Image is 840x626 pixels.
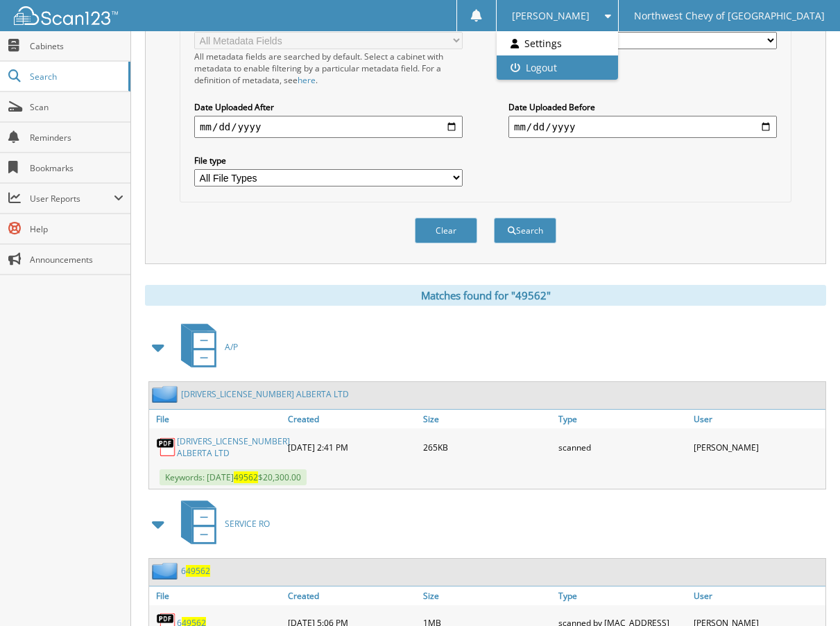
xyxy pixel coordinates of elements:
input: end [508,116,777,138]
span: SERVICE RO [225,518,270,530]
a: 649562 [181,565,210,577]
div: 265KB [420,432,555,462]
span: Announcements [30,254,123,266]
span: Scan [30,101,123,113]
a: User [690,410,825,428]
span: [PERSON_NAME] [512,12,590,20]
span: Bookmarks [30,162,123,174]
span: Reminders [30,132,123,144]
span: Help [30,223,123,235]
input: start [194,116,463,138]
button: Search [494,218,556,243]
a: SERVICE RO [173,496,270,551]
a: here [298,74,316,86]
iframe: Chat Widget [771,559,840,626]
div: [DATE] 2:41 PM [284,432,420,462]
a: Created [284,410,420,428]
label: Date Uploaded Before [508,101,777,113]
div: All metadata fields are searched by default. Select a cabinet with metadata to enable filtering b... [194,51,463,86]
span: 49562 [234,471,258,483]
a: [DRIVERS_LICENSE_NUMBER] ALBERTA LTD [181,388,349,400]
button: Clear [415,218,477,243]
span: User Reports [30,193,114,205]
a: Size [420,410,555,428]
span: 49562 [186,565,210,577]
img: folder2.png [152,562,181,580]
a: A/P [173,320,238,374]
label: File type [194,155,463,166]
img: PDF.png [156,437,177,458]
span: Northwest Chevy of [GEOGRAPHIC_DATA] [634,12,825,20]
a: Logout [497,55,618,80]
a: File [149,410,284,428]
a: User [690,586,825,605]
div: scanned [555,432,690,462]
a: Type [555,410,690,428]
span: Search [30,71,121,82]
label: Date Uploaded After [194,101,463,113]
div: Matches found for "49562" [145,285,826,306]
a: Size [420,586,555,605]
img: scan123-logo-white.svg [14,6,118,25]
img: folder2.png [152,385,181,403]
div: [PERSON_NAME] [690,432,825,462]
a: Type [555,586,690,605]
span: Keywords: [DATE] $20,300.00 [160,469,307,485]
a: File [149,586,284,605]
span: A/P [225,341,238,353]
a: Created [284,586,420,605]
span: Cabinets [30,40,123,52]
a: Settings [497,31,618,55]
a: [DRIVERS_LICENSE_NUMBER] ALBERTA LTD [177,435,290,459]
